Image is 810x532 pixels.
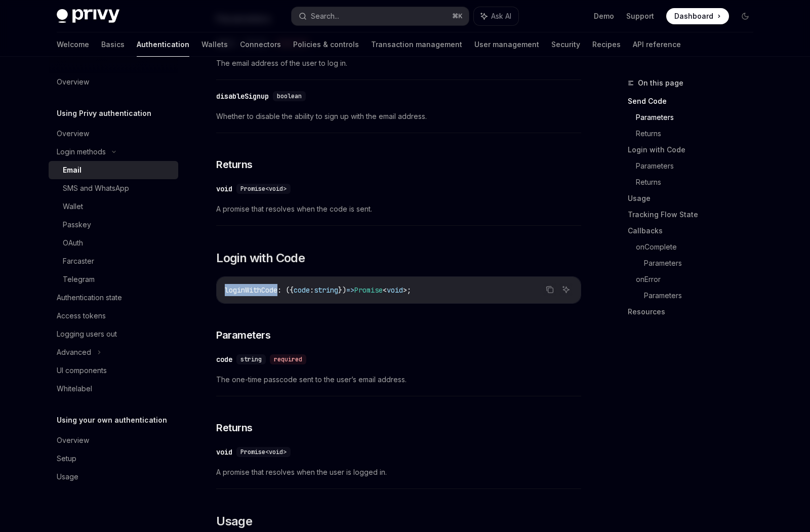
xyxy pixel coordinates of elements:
a: Email [49,161,178,179]
span: : ({ [277,285,294,295]
a: Send Code [628,93,761,109]
span: void [387,285,403,295]
div: Overview [57,76,89,88]
a: Parameters [644,288,761,304]
h5: Using your own authentication [57,414,167,426]
a: Connectors [240,32,281,57]
img: dark logo [57,9,119,23]
div: Authentication state [57,292,122,304]
span: Promise [354,285,383,295]
button: Search...⌘K [292,7,469,25]
span: string [240,355,262,363]
div: Telegram [63,273,95,285]
a: Parameters [636,158,761,174]
span: A promise that resolves when the code is sent. [216,203,581,215]
span: Whether to disable the ability to sign up with the email address. [216,110,581,122]
a: Support [626,11,654,21]
a: Usage [628,190,761,207]
div: UI components [57,364,107,377]
a: Recipes [592,32,621,57]
span: Returns [216,157,253,172]
span: > [403,285,407,295]
a: UI components [49,361,178,380]
div: required [270,354,306,364]
span: }) [338,285,346,295]
a: Usage [49,468,178,486]
div: OAuth [63,237,83,249]
a: Parameters [644,255,761,271]
div: Logging users out [57,328,117,340]
span: Login with Code [216,250,305,266]
span: boolean [277,92,302,100]
div: Wallet [63,200,83,213]
a: Callbacks [628,223,761,239]
a: Basics [101,32,125,57]
button: Copy the contents from the code block [543,283,556,296]
a: Transaction management [371,32,462,57]
a: Returns [636,174,761,190]
div: Whitelabel [57,383,92,395]
span: : [310,285,314,295]
a: onComplete [636,239,761,255]
a: Security [551,32,580,57]
span: ; [407,285,411,295]
a: API reference [633,32,681,57]
a: Setup [49,449,178,468]
a: Login with Code [628,142,761,158]
div: SMS and WhatsApp [63,182,129,194]
a: User management [474,32,539,57]
div: disableSignup [216,91,269,101]
a: Welcome [57,32,89,57]
div: Farcaster [63,255,94,267]
span: Usage [216,513,252,529]
span: On this page [638,77,683,89]
div: Usage [57,471,78,483]
a: Passkey [49,216,178,234]
a: Overview [49,431,178,449]
div: Overview [57,128,89,140]
a: Telegram [49,270,178,289]
span: The one-time passcode sent to the user’s email address. [216,374,581,386]
span: < [383,285,387,295]
div: Email [63,164,82,176]
span: Promise<void> [240,448,287,456]
a: Parameters [636,109,761,126]
span: string [314,285,338,295]
button: Toggle dark mode [737,8,753,24]
a: OAuth [49,234,178,252]
div: void [216,447,232,457]
div: void [216,184,232,194]
a: Access tokens [49,307,178,325]
a: onError [636,271,761,288]
a: Dashboard [666,8,729,24]
a: Wallets [201,32,228,57]
button: Ask AI [474,7,518,25]
span: ⌘ K [452,12,463,20]
a: Policies & controls [293,32,359,57]
h5: Using Privy authentication [57,107,151,119]
a: Overview [49,73,178,91]
a: Overview [49,125,178,143]
a: Returns [636,126,761,142]
a: Farcaster [49,252,178,270]
span: The email address of the user to log in. [216,57,581,69]
span: Ask AI [491,11,511,21]
span: loginWithCode [225,285,277,295]
div: Advanced [57,346,91,358]
span: A promise that resolves when the user is logged in. [216,466,581,478]
div: Setup [57,453,76,465]
a: Wallet [49,197,178,216]
a: Whitelabel [49,380,178,398]
div: Access tokens [57,310,106,322]
span: Returns [216,421,253,435]
a: Tracking Flow State [628,207,761,223]
div: code [216,354,232,364]
a: Authentication [137,32,189,57]
span: code [294,285,310,295]
a: Authentication state [49,289,178,307]
div: Login methods [57,146,106,158]
a: SMS and WhatsApp [49,179,178,197]
span: => [346,285,354,295]
div: Search... [311,10,339,22]
span: Dashboard [674,11,713,21]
